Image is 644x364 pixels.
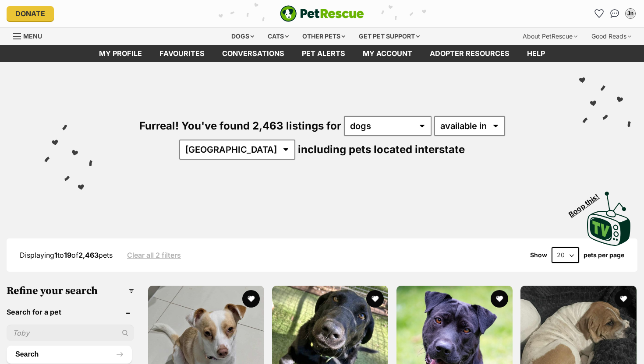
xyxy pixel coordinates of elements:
a: Clear all 2 filters [127,251,181,259]
div: Get pet support [353,28,426,45]
a: conversations [213,45,293,62]
div: Cats [262,28,295,45]
span: Show [530,252,547,259]
img: chat-41dd97257d64d25036548639549fe6c8038ab92f7586957e7f3b1b290dea8141.svg [610,9,619,18]
a: Pet alerts [293,45,354,62]
a: Adopter resources [421,45,518,62]
img: PetRescue TV logo [587,192,631,246]
a: Boop this! [587,184,631,248]
span: Displaying to of pets [20,251,113,259]
a: My account [354,45,421,62]
h3: Refine your search [7,285,134,297]
button: Search [7,346,132,363]
button: My account [623,7,637,21]
ul: Account quick links [592,7,637,21]
button: favourite [490,290,508,308]
span: Furreal! You've found 2,463 listings for [139,119,341,132]
a: Favourites [592,7,606,21]
strong: 19 [64,251,71,259]
img: logo-e224e6f780fb5917bec1dbf3a21bbac754714ae5b6737aabdf751b685950b380.svg [280,5,364,22]
label: pets per page [584,252,624,259]
a: Menu [13,28,48,43]
strong: 1 [54,251,57,259]
button: favourite [615,290,632,308]
a: Help [518,45,554,62]
a: Favourites [151,45,213,62]
div: Jn [626,9,635,18]
div: Other pets [296,28,351,45]
div: About PetRescue [517,28,584,45]
a: My profile [90,45,151,62]
div: Good Reads [585,28,637,45]
button: favourite [242,290,259,308]
a: Conversations [608,7,622,21]
span: including pets located interstate [298,143,465,156]
a: Donate [7,6,54,21]
div: Dogs [225,28,260,45]
span: Menu [23,32,42,40]
input: Toby [7,325,134,341]
button: favourite [366,290,384,308]
header: Search for a pet [7,308,134,316]
span: Boop this! [567,187,608,218]
a: PetRescue [280,5,364,22]
strong: 2,463 [78,251,99,259]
